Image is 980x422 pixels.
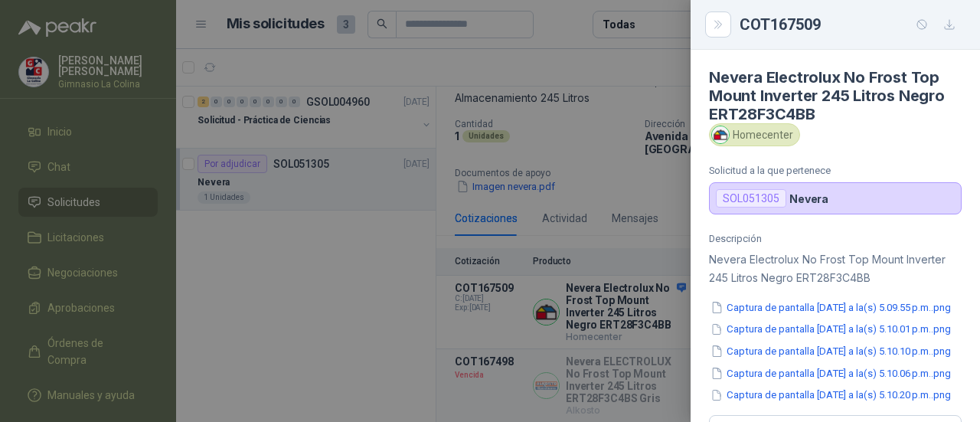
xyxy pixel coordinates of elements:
[709,322,952,338] button: Captura de pantalla [DATE] a la(s) 5.10.01 p.m..png
[716,189,786,208] div: SOL051305
[709,250,962,287] p: Nevera Electrolux No Frost Top Mount Inverter 245 Litros Negro ERT28F3C4BB
[709,299,952,316] button: Captura de pantalla [DATE] a la(s) 5.09.55 p.m..png
[709,123,800,146] div: Homecenter
[709,343,952,359] button: Captura de pantalla [DATE] a la(s) 5.10.10 p.m..png
[709,68,962,123] h4: Nevera Electrolux No Frost Top Mount Inverter 245 Litros Negro ERT28F3C4BB
[709,233,962,244] p: Descripción
[740,12,962,37] div: COT167509
[709,15,727,34] button: Close
[709,365,952,381] button: Captura de pantalla [DATE] a la(s) 5.10.06 p.m..png
[789,192,828,205] p: Nevera
[709,388,952,404] button: Captura de pantalla [DATE] a la(s) 5.10.20 p.m..png
[712,126,729,143] img: Company Logo
[709,165,962,176] p: Solicitud a la que pertenece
